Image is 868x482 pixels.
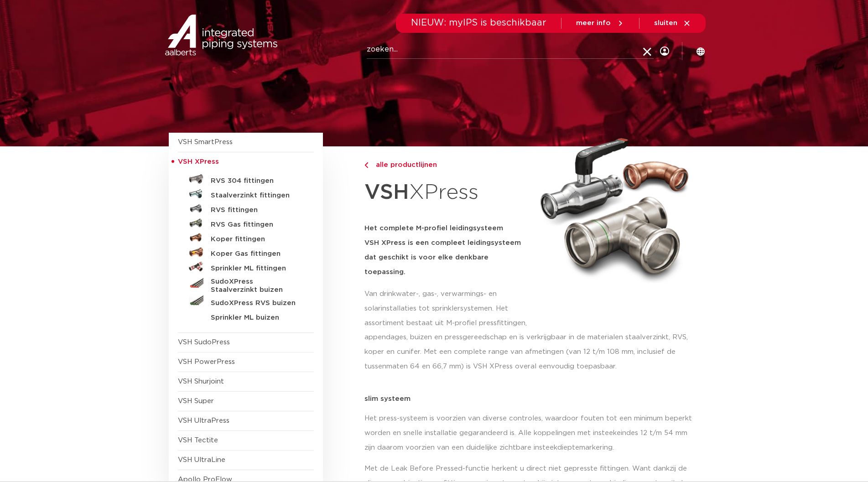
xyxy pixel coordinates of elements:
[178,259,314,274] a: Sprinkler ML fittingen
[367,41,654,59] input: zoeken...
[364,221,530,280] h5: Het complete M-profiel leidingsysteem VSH XPress is een compleet leidingsysteem dat geschikt is v...
[211,221,301,229] h5: RVS Gas fittingen
[364,330,700,374] p: appendages, buizen en pressgereedschap en is verkrijgbaar in de materialen staalverzinkt, RVS, ko...
[211,299,301,307] h5: SudoXPress RVS buizen
[364,162,368,168] img: chevron-right.svg
[654,19,691,27] a: sluiten
[178,339,230,346] a: VSH SudoPress
[370,161,437,168] span: alle productlijnen
[660,33,669,70] div: my IPS
[178,201,314,216] a: RVS fittingen
[364,411,700,455] p: Het press-systeem is voorzien van diverse controles, waardoor fouten tot een minimum beperkt word...
[364,175,530,210] h1: XPress
[211,264,301,273] h5: Sprinkler ML fittingen
[178,309,314,323] a: Sprinkler ML buizen
[178,398,214,404] a: VSH Super
[364,160,530,171] a: alle productlijnen
[211,278,301,294] h5: SudoXPress Staalverzinkt buizen
[211,250,301,258] h5: Koper Gas fittingen
[364,287,530,331] p: Van drinkwater-, gas-, verwarmings- en solarinstallaties tot sprinklersystemen. Het assortiment b...
[178,437,218,444] a: VSH Tectite
[211,177,301,185] h5: RVS 304 fittingen
[178,139,233,145] a: VSH SmartPress
[178,172,314,187] a: RVS 304 fittingen
[178,187,314,201] a: Staalverzinkt fittingen
[411,18,546,27] span: NIEUW: myIPS is beschikbaar
[576,20,611,26] span: meer info
[178,456,225,463] a: VSH UltraLine
[576,19,624,27] a: meer info
[364,395,700,402] p: slim systeem
[211,235,301,244] h5: Koper fittingen
[178,294,314,309] a: SudoXPress RVS buizen
[178,230,314,245] a: Koper fittingen
[178,417,229,424] a: VSH UltraPress
[178,245,314,259] a: Koper Gas fittingen
[211,314,301,322] h5: Sprinkler ML buizen
[211,206,301,214] h5: RVS fittingen
[178,158,219,165] span: VSH XPress
[211,192,301,200] h5: Staalverzinkt fittingen
[178,274,314,294] a: SudoXPress Staalverzinkt buizen
[364,182,409,203] strong: VSH
[178,216,314,230] a: RVS Gas fittingen
[654,20,677,26] span: sluiten
[178,358,235,365] a: VSH PowerPress
[178,378,224,385] a: VSH Shurjoint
